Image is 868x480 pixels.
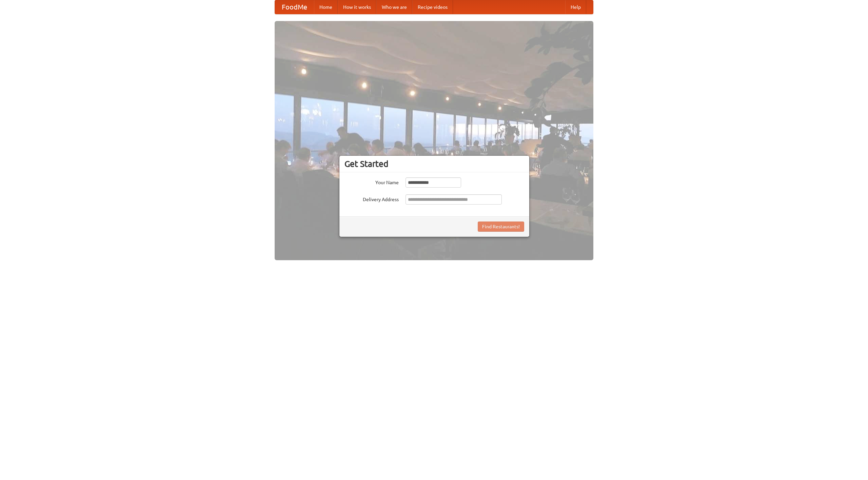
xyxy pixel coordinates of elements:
label: Your Name [344,177,399,186]
a: Help [565,0,586,14]
a: Who we are [376,0,412,14]
button: Find Restaurants! [478,222,524,232]
a: How it works [338,0,376,14]
label: Delivery Address [344,194,399,203]
a: FoodMe [275,0,314,14]
a: Recipe videos [412,0,453,14]
h3: Get Started [344,159,524,169]
a: Home [314,0,338,14]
